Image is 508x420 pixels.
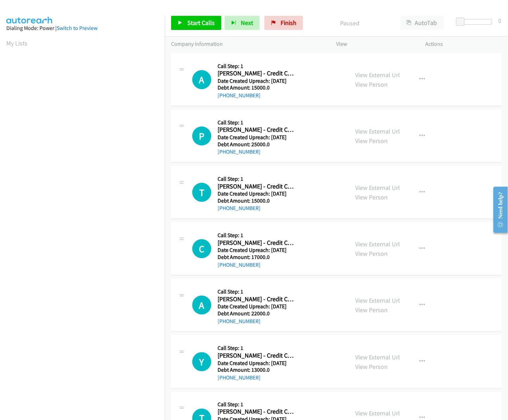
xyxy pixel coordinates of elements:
[218,63,296,70] h5: Call Step: 1
[356,363,388,371] a: View Person
[218,78,296,85] h5: Date Created Upreach: [DATE]
[218,141,296,148] h5: Debt Amount: 25000.0
[356,296,400,304] a: View External Url
[498,16,502,25] div: 0
[218,295,296,303] h2: [PERSON_NAME] - Credit Card
[460,19,492,25] div: Delay between calls (in seconds)
[218,239,296,247] h2: [PERSON_NAME] - Credit Card
[356,127,400,135] a: View External Url
[356,193,388,201] a: View Person
[218,261,261,268] a: [PHONE_NUMBER]
[218,148,261,155] a: [PHONE_NUMBER]
[218,352,296,360] h2: [PERSON_NAME] - Credit Card
[218,374,261,381] a: [PHONE_NUMBER]
[192,183,211,202] div: The call is yet to be attempted
[218,92,261,99] a: [PHONE_NUMBER]
[264,16,303,30] a: Finish
[218,318,261,325] a: [PHONE_NUMBER]
[218,119,296,126] h5: Call Step: 1
[192,70,211,89] h1: A
[218,254,296,261] h5: Debt Amount: 17000.0
[218,126,296,134] h2: [PERSON_NAME] - Credit Card
[218,183,296,191] h2: [PERSON_NAME] - Credit Card
[337,40,413,48] p: View
[192,239,211,258] h1: C
[192,352,211,371] h1: Y
[192,239,211,258] div: The call is yet to be attempted
[356,249,388,258] a: View Person
[356,71,400,79] a: View External Url
[313,18,388,28] p: Paused
[192,352,211,371] div: The call is yet to be attempted
[281,19,296,27] span: Finish
[192,70,211,89] div: The call is yet to be attempted
[6,54,165,389] iframe: Dialpad
[218,360,296,367] h5: Date Created Upreach: [DATE]
[218,232,296,239] h5: Call Step: 1
[192,183,211,202] h1: T
[356,409,400,418] a: View External Url
[218,366,296,373] h5: Debt Amount: 13000.0
[57,25,98,31] a: Switch to Preview
[218,310,296,317] h5: Debt Amount: 22000.0
[192,126,211,146] div: The call is yet to be attempted
[356,306,388,314] a: View Person
[425,40,502,48] p: Actions
[192,296,211,315] div: The call is yet to be attempted
[218,345,296,352] h5: Call Step: 1
[356,240,400,248] a: View External Url
[241,19,253,27] span: Next
[356,353,400,361] a: View External Url
[225,16,260,30] button: Next
[218,175,296,183] h5: Call Step: 1
[192,126,211,146] h1: P
[218,401,296,408] h5: Call Step: 1
[356,80,388,88] a: View Person
[218,84,296,91] h5: Debt Amount: 15000.0
[218,288,296,295] h5: Call Step: 1
[400,16,444,30] button: AutoTab
[192,296,211,315] h1: A
[171,40,324,48] p: Company Information
[488,182,508,238] iframe: Resource Center
[218,190,296,197] h5: Date Created Upreach: [DATE]
[218,205,261,211] a: [PHONE_NUMBER]
[218,134,296,141] h5: Date Created Upreach: [DATE]
[218,197,296,204] h5: Debt Amount: 15000.0
[171,16,221,30] a: Start Calls
[6,24,158,32] div: Dialing Mode: Power |
[218,408,296,416] h2: [PERSON_NAME] - Credit Card
[356,137,388,145] a: View Person
[187,19,215,27] span: Start Calls
[218,303,296,310] h5: Date Created Upreach: [DATE]
[356,184,400,192] a: View External Url
[218,69,296,78] h2: [PERSON_NAME] - Credit Card
[6,39,27,47] a: My Lists
[218,247,296,254] h5: Date Created Upreach: [DATE]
